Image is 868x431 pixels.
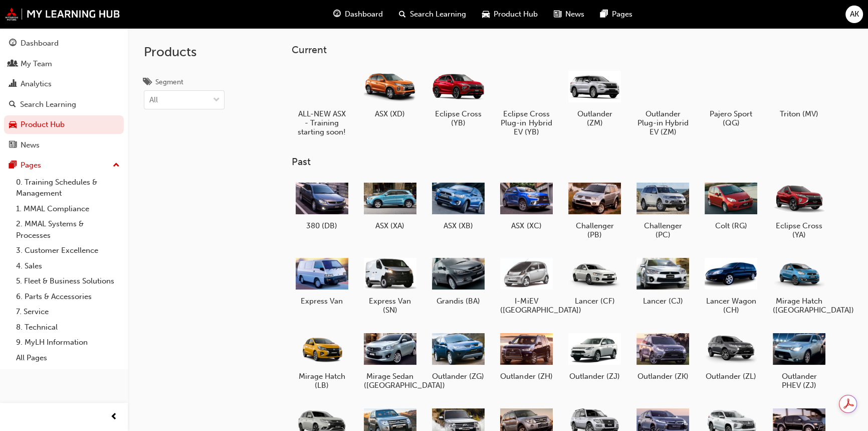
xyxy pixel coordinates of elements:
[360,176,420,234] a: ASX (XA)
[292,44,852,56] h3: Current
[568,109,621,127] h5: Outlander (ZM)
[432,372,485,381] h5: Outlander (ZG)
[364,372,416,390] h5: Mirage Sedan ([GEOGRAPHIC_DATA])
[9,100,16,109] span: search-icon
[21,78,52,90] div: Analytics
[20,99,76,110] div: Search Learning
[360,327,420,394] a: Mirage Sedan ([GEOGRAPHIC_DATA])
[496,251,556,319] a: I-MiEV ([GEOGRAPHIC_DATA])
[144,78,151,87] span: tags-icon
[325,4,391,25] a: guage-iconDashboard
[292,327,352,394] a: Mirage Hatch (LB)
[9,39,17,48] span: guage-icon
[500,221,553,230] h5: ASX (XC)
[364,109,416,118] h5: ASX (XD)
[296,372,348,390] h5: Mirage Hatch (LB)
[564,251,624,310] a: Lancer (CF)
[4,95,124,114] a: Search Learning
[564,327,624,385] a: Outlander (ZJ)
[564,64,624,131] a: Outlander (ZM)
[701,251,761,319] a: Lancer Wagon (CH)
[12,335,124,350] a: 9. MyLH Information
[149,94,158,106] div: All
[12,304,124,320] a: 7. Service
[636,109,689,136] h5: Outlander Plug-in Hybrid EV (ZM)
[9,161,17,170] span: pages-icon
[4,55,124,73] a: My Team
[494,9,538,20] span: Product Hub
[432,297,485,306] h5: Grandis (BA)
[5,8,120,21] a: mmal
[21,160,41,171] div: Pages
[769,176,829,243] a: Eclipse Cross (YA)
[482,8,490,21] span: car-icon
[333,8,341,21] span: guage-icon
[632,251,693,310] a: Lancer (CJ)
[432,109,485,127] h5: Eclipse Cross (YB)
[632,176,693,243] a: Challenger (PC)
[399,8,406,21] span: search-icon
[845,6,863,23] button: AK
[364,297,416,315] h5: Express Van (SN)
[600,8,608,21] span: pages-icon
[636,372,689,381] h5: Outlander (ZK)
[496,176,556,234] a: ASX (XC)
[296,221,348,230] h5: 380 (DB)
[21,139,40,151] div: News
[773,109,825,118] h5: Triton (MV)
[554,8,561,21] span: news-icon
[705,297,757,315] h5: Lancer Wagon (CH)
[773,372,825,390] h5: Outlander PHEV (ZJ)
[769,327,829,394] a: Outlander PHEV (ZJ)
[12,273,124,289] a: 5. Fleet & Business Solutions
[4,136,124,155] a: News
[705,109,757,127] h5: Pajero Sport (QG)
[474,4,546,25] a: car-iconProduct Hub
[21,58,52,70] div: My Team
[592,4,640,25] a: pages-iconPages
[773,221,825,239] h5: Eclipse Cross (YA)
[568,221,621,239] h5: Challenger (PB)
[292,251,352,310] a: Express Van
[296,297,348,306] h5: Express Van
[9,80,17,89] span: chart-icon
[110,411,118,423] span: prev-icon
[4,156,124,175] button: Pages
[500,109,553,136] h5: Eclipse Cross Plug-in Hybrid EV (YB)
[9,120,17,129] span: car-icon
[12,350,124,366] a: All Pages
[500,372,553,381] h5: Outlander (ZH)
[769,251,829,319] a: Mirage Hatch ([GEOGRAPHIC_DATA])
[213,94,220,107] span: down-icon
[155,77,183,87] div: Segment
[701,176,761,234] a: Colt (RG)
[496,64,556,140] a: Eclipse Cross Plug-in Hybrid EV (YB)
[568,372,621,381] h5: Outlander (ZJ)
[12,320,124,335] a: 8. Technical
[632,64,693,140] a: Outlander Plug-in Hybrid EV (ZM)
[428,64,488,131] a: Eclipse Cross (YB)
[568,297,621,306] h5: Lancer (CF)
[500,297,553,315] h5: I-MiEV ([GEOGRAPHIC_DATA])
[292,64,352,140] a: ALL-NEW ASX - Training starting soon!
[701,327,761,385] a: Outlander (ZL)
[428,327,488,385] a: Outlander (ZG)
[636,297,689,306] h5: Lancer (CJ)
[144,44,225,60] h2: Products
[410,9,466,20] span: Search Learning
[12,201,124,217] a: 1. MMAL Compliance
[632,327,693,385] a: Outlander (ZK)
[113,159,120,172] span: up-icon
[705,221,757,230] h5: Colt (RG)
[9,141,17,150] span: news-icon
[345,9,383,20] span: Dashboard
[12,289,124,305] a: 6. Parts & Accessories
[701,64,761,131] a: Pajero Sport (QG)
[364,221,416,230] h5: ASX (XA)
[612,9,632,20] span: Pages
[428,251,488,310] a: Grandis (BA)
[705,372,757,381] h5: Outlander (ZL)
[4,75,124,93] a: Analytics
[391,4,474,25] a: search-iconSearch Learning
